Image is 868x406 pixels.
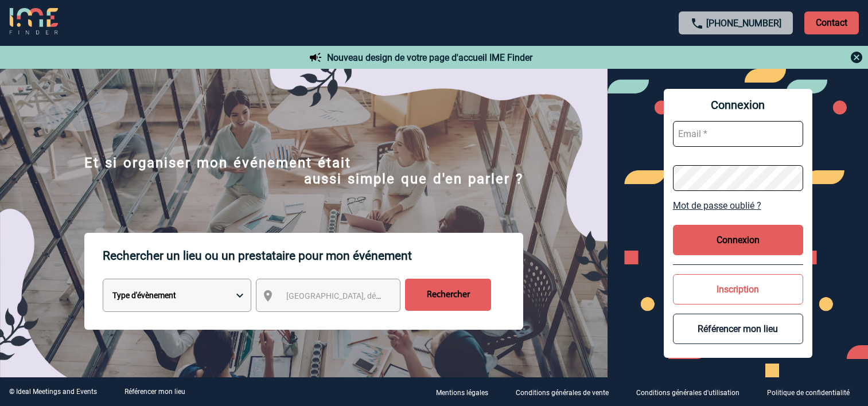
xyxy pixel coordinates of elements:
[673,98,803,112] span: Connexion
[507,387,627,397] a: Conditions générales de vente
[405,279,491,311] input: Rechercher
[706,18,781,29] a: [PHONE_NUMBER]
[124,388,185,396] a: Référencer mon lieu
[804,11,859,34] p: Contact
[516,389,609,397] p: Conditions générales de vente
[9,388,97,396] div: © Ideal Meetings and Events
[673,225,803,255] button: Connexion
[627,387,758,397] a: Conditions générales d'utilisation
[103,233,523,279] p: Rechercher un lieu ou un prestataire pour mon événement
[436,389,488,397] p: Mentions légales
[286,291,446,300] span: [GEOGRAPHIC_DATA], département, région...
[673,314,803,344] button: Référencer mon lieu
[767,389,850,397] p: Politique de confidentialité
[690,17,704,30] img: call-24-px.png
[673,121,803,147] input: Email *
[427,387,507,397] a: Mentions légales
[636,389,739,397] p: Conditions générales d'utilisation
[673,274,803,304] button: Inscription
[758,387,868,397] a: Politique de confidentialité
[673,200,803,211] a: Mot de passe oublié ?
